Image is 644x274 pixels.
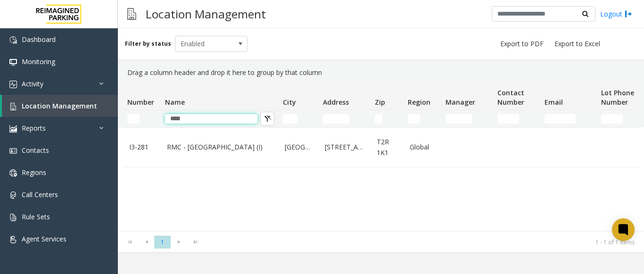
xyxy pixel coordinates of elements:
a: Logout [600,9,632,19]
img: pageIcon [127,2,136,25]
span: City [283,98,296,107]
span: Email [545,98,563,107]
input: Zip Filter [375,114,382,124]
button: Export to Excel [551,37,604,50]
a: RMC - [GEOGRAPHIC_DATA] (I) [167,142,273,152]
td: Zip Filter [371,110,404,127]
a: Location Management [2,95,118,117]
input: Manager Filter [446,114,472,124]
img: 'icon' [9,147,17,155]
td: Contact Number Filter [494,110,541,127]
td: Number Filter [124,110,161,127]
span: Page 1 [154,236,171,249]
span: Export to Excel [554,39,600,49]
td: Region Filter [404,110,442,127]
span: Name [165,98,185,107]
span: Enabled [175,36,233,51]
span: Rule Sets [22,212,50,221]
button: Export to PDF [496,37,547,50]
span: Dashboard [22,35,56,44]
span: Call Centers [22,190,58,199]
a: T2R 1K1 [377,137,398,158]
span: Lot Phone Number [601,88,634,107]
img: 'icon' [9,36,17,44]
span: Contacts [22,146,49,155]
span: Reports [22,124,46,133]
span: Agent Services [22,234,66,243]
input: Address Filter [323,114,349,124]
a: Global [410,142,436,152]
img: 'icon' [9,191,17,199]
input: City Filter [283,114,297,124]
td: Manager Filter [442,110,494,127]
a: [GEOGRAPHIC_DATA] [285,142,314,152]
a: [STREET_ADDRESS] [325,142,365,152]
img: logout [625,9,632,19]
label: Filter by status [125,40,171,48]
span: Export to PDF [500,39,544,49]
div: Drag a column header and drop it here to group by that column [124,64,638,82]
span: Location Management [22,101,97,110]
img: 'icon' [9,214,17,221]
span: Monitoring [22,57,55,66]
span: Number [127,98,154,107]
span: Address [323,98,349,107]
span: Region [408,98,430,107]
img: 'icon' [9,169,17,177]
span: Contact Number [497,88,524,107]
img: 'icon' [9,81,17,88]
input: Email Filter [545,114,576,124]
img: 'icon' [9,103,17,110]
a: I3-281 [129,142,156,152]
input: Number Filter [127,114,140,124]
button: Clear [260,112,274,126]
input: Region Filter [408,114,420,124]
td: Address Filter [319,110,371,127]
kendo-pager-info: 1 - 1 of 1 items [209,238,635,246]
input: Lot Phone Number Filter [601,114,623,124]
span: Manager [446,98,475,107]
img: 'icon' [9,58,17,66]
span: Activity [22,79,43,88]
div: Data table [118,82,644,231]
img: 'icon' [9,236,17,243]
td: Name Filter [161,110,279,127]
span: Regions [22,168,46,177]
h3: Location Management [141,2,271,25]
input: Contact Number Filter [497,114,519,124]
td: Email Filter [541,110,597,127]
img: 'icon' [9,125,17,133]
input: Name Filter [165,114,257,124]
td: City Filter [279,110,319,127]
span: Zip [375,98,385,107]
